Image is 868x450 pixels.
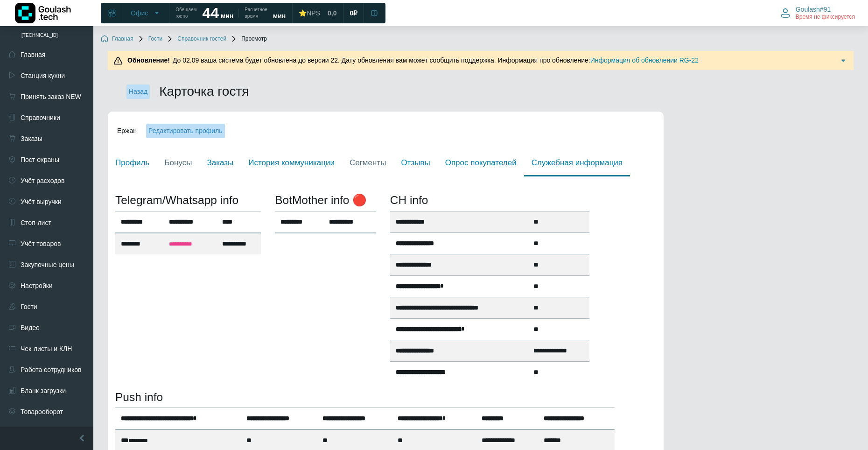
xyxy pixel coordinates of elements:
[344,5,363,21] a: 0 ₽
[438,150,524,177] a: Опрос покупателей
[159,84,249,99] h2: Карточка гостя
[166,35,226,43] a: Справочник гостей
[127,56,170,64] b: Обновление!
[839,56,848,65] img: Подробнее
[221,12,233,20] span: мин
[299,9,320,17] div: ⭐
[146,124,225,138] a: Редактировать профиль
[273,12,286,20] span: мин
[390,193,590,207] h3: ClickHouseData
[126,84,150,99] a: Назад
[775,3,861,23] button: Goulash#91 Время не фиксируется
[101,35,133,43] a: Главная
[230,35,267,43] span: Просмотр
[115,390,615,404] h3: GuestsToken
[199,150,241,177] a: Заказы
[108,150,157,177] a: Профиль
[113,56,123,65] img: Предупреждение
[590,56,699,64] a: Информация об обновлении RG-22
[15,3,71,23] img: Логотип компании Goulash.tech
[170,5,291,21] a: Обещаем гостю 44 мин Расчетное время мин
[796,14,855,21] span: Время не фиксируется
[275,193,376,207] h3: GuestsPlatforms
[131,9,148,17] span: Офис
[125,56,699,64] span: До 02.09 ваша система будет обновлена до версии 22. Дату обновления вам может сообщить поддержка....
[175,7,196,20] span: Обещаем гостю
[307,9,320,17] span: NPS
[125,6,166,21] button: Офис
[241,150,342,177] a: История коммуникации
[108,121,664,141] div: Ержан
[157,150,199,176] a: Бонусы
[293,5,342,21] a: ⭐NPS 0,0
[524,150,630,177] a: Служебная информация
[328,9,336,17] span: 0,0
[393,150,437,177] a: Отзывы
[342,150,393,177] a: Сегменты
[350,9,353,17] span: 0
[202,5,219,21] strong: 44
[137,35,163,43] a: Гости
[245,7,267,20] span: Расчетное время
[115,193,261,207] h3: GuestExternalMessenger
[796,5,831,14] span: Goulash#91
[353,9,357,17] span: ₽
